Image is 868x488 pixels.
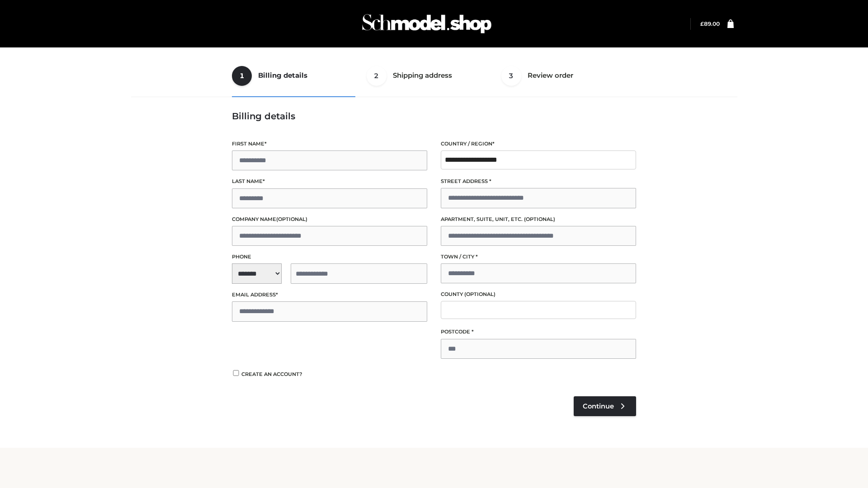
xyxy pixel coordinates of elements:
[276,216,307,222] span: (optional)
[700,20,704,27] span: £
[241,371,302,377] span: Create an account?
[232,215,427,224] label: Company name
[700,20,720,27] bdi: 89.00
[232,177,427,186] label: Last name
[524,216,555,222] span: (optional)
[441,140,636,148] label: Country / Region
[441,290,636,299] label: County
[441,253,636,261] label: Town / City
[464,291,495,297] span: (optional)
[359,6,495,42] img: Schmodel Admin 964
[232,370,240,376] input: Create an account?
[583,402,614,410] span: Continue
[232,291,427,299] label: Email address
[232,253,427,261] label: Phone
[441,215,636,224] label: Apartment, suite, unit, etc.
[441,328,636,336] label: Postcode
[232,140,427,148] label: First name
[700,20,720,27] a: £89.00
[441,177,636,186] label: Street address
[574,396,636,416] a: Continue
[232,111,636,122] h3: Billing details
